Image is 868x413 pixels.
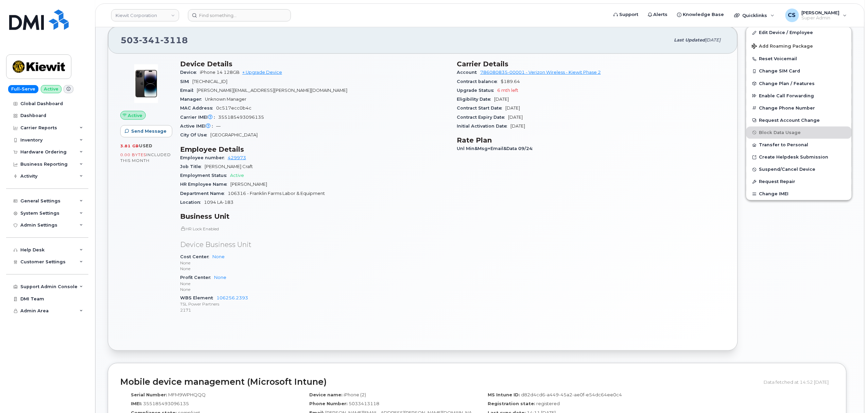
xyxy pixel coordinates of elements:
[120,144,139,148] span: 3.81 GB
[200,70,240,75] span: iPhone 14 128GB
[204,200,233,205] span: 1094 LA-183
[521,392,622,397] span: d82d4cd6-a449-45a2-ae0f-e54dc64ee0c4
[180,115,218,120] span: Carrier IMEI
[505,105,520,111] span: [DATE]
[131,392,167,398] label: Serial Number:
[457,97,494,102] span: Eligibility Date
[746,78,852,90] button: Change Plan / Features
[654,11,668,18] span: Alerts
[344,392,366,397] span: iPhone (2)
[609,8,643,21] a: Support
[802,15,840,21] span: Super Admin
[180,105,216,111] span: MAC Address
[212,254,225,259] a: None
[143,401,189,406] span: 355185493096135
[746,65,852,77] button: Change SIM Card
[759,167,816,172] span: Suspend/Cancel Device
[746,139,852,151] button: Transfer to Personal
[180,275,214,280] span: Profit Center
[131,400,142,407] label: IMEI:
[759,81,815,86] span: Change Plan / Features
[205,97,246,102] span: Unknown Manager
[180,307,449,313] p: 2171
[126,63,167,104] img: image20231002-3703462-njx0qo.jpeg
[230,173,244,178] span: Active
[180,88,197,93] span: Email
[216,105,251,111] span: 0c517ecc0b4c
[746,188,852,200] button: Change IMEI
[180,173,230,178] span: Employment Status
[180,145,449,153] h3: Employee Details
[121,35,188,45] span: 503
[216,295,248,300] a: 106256.2393
[746,151,852,163] a: Create Helpdesk Submission
[497,88,518,93] span: 6 mth left
[180,132,210,137] span: City Of Use
[746,176,852,188] button: Request Repair
[180,266,449,271] p: None
[838,383,863,408] iframe: Messenger Launcher
[180,240,449,250] p: Device Business Unit
[120,377,759,387] h2: Mobile device management (Microsoft Intune)
[218,115,264,120] span: 355185493096135
[168,392,206,397] span: MFM9WPHQQQ
[180,226,449,232] p: HR Lock Enabled
[228,155,246,160] a: 429973
[180,60,449,68] h3: Device Details
[746,27,852,39] a: Edit Device / Employee
[746,39,852,53] button: Add Roaming Package
[501,79,520,84] span: $189.64
[457,60,725,68] h3: Carrier Details
[210,132,258,137] span: [GEOGRAPHIC_DATA]
[180,200,204,205] span: Location
[746,90,852,102] button: Enable Call Forwarding
[457,115,508,120] span: Contract Expiry Date
[228,191,325,196] span: 106316 - Franklin Farms Labor & Equipment
[759,93,814,98] span: Enable Call Forwarding
[746,53,852,65] button: Reset Voicemail
[309,392,343,398] label: Device name:
[508,115,523,120] span: [DATE]
[788,11,796,19] span: CS
[781,9,852,22] div: Chris Smith
[216,123,221,129] span: —
[643,8,673,21] a: Alerts
[188,9,291,21] input: Find something...
[510,123,525,129] span: [DATE]
[180,191,228,196] span: Department Name
[242,70,282,75] a: + Upgrade Device
[214,275,226,280] a: None
[457,146,536,151] span: Unl Min&Msg+Email&Data 09/24
[180,286,449,292] p: None
[457,70,480,75] span: Account
[120,152,146,157] span: 0.00 Bytes
[802,10,840,15] span: [PERSON_NAME]
[752,44,813,50] span: Add Roaming Package
[743,13,767,18] span: Quicklinks
[746,102,852,114] button: Change Phone Number
[488,392,520,398] label: MS Intune ID:
[619,11,638,18] span: Support
[180,254,212,259] span: Cost Center
[536,401,560,406] span: registered
[746,114,852,127] button: Request Account Change
[131,128,167,134] span: Send Message
[230,182,267,187] span: [PERSON_NAME]
[128,112,143,119] span: Active
[494,97,509,102] span: [DATE]
[180,301,449,307] p: TSL Power Partners
[730,9,779,22] div: Quicklinks
[180,155,228,160] span: Employee number
[160,35,188,45] span: 3118
[120,125,172,137] button: Send Message
[180,182,230,187] span: HR Employee Name
[706,37,721,43] span: [DATE]
[180,212,449,220] h3: Business Unit
[488,400,535,407] label: Registration state:
[457,79,501,84] span: Contract balance
[683,11,724,18] span: Knowledge Base
[180,79,192,84] span: SIM
[180,70,200,75] span: Device
[205,164,253,169] span: [PERSON_NAME] Craft
[674,37,706,43] span: Last updated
